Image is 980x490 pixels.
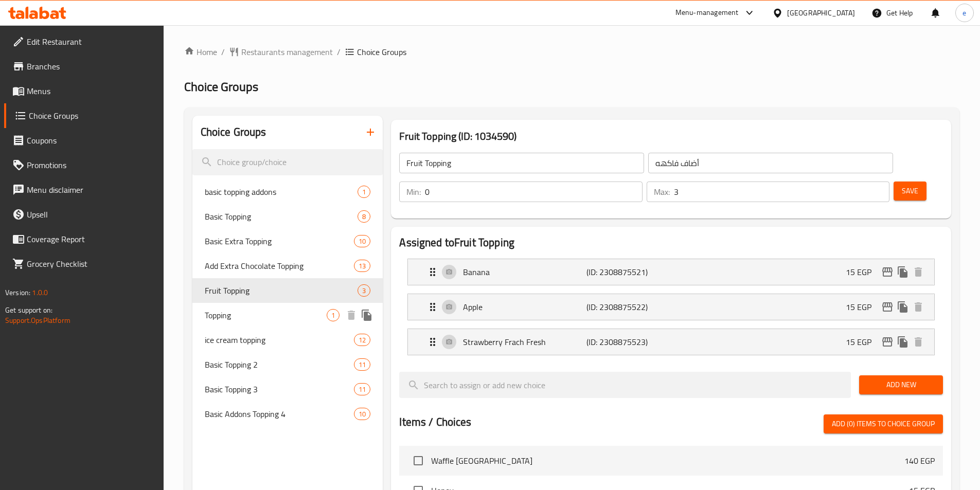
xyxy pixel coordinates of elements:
a: Upsell [4,202,164,227]
div: Add Extra Chocolate Topping13 [192,253,383,278]
button: Add New [859,375,943,394]
span: Basic Topping [205,210,358,223]
h2: Choice Groups [201,124,266,140]
span: Basic Topping 3 [205,383,354,395]
h3: Fruit Topping (ID: 1034590) [399,128,943,144]
button: Add (0) items to choice group [824,414,943,433]
span: Get support on: [5,303,52,317]
input: search [399,372,851,398]
li: / [337,46,341,58]
p: Max: [654,186,670,198]
span: basic topping addons [205,186,358,198]
p: (ID: 2308875521) [586,266,669,278]
span: Fruit Topping [205,284,358,297]
span: Coupons [27,134,155,147]
div: Choices [358,186,370,198]
span: ice cream topping [205,334,354,346]
span: Menu disclaimer [27,184,155,196]
div: Expand [408,294,934,320]
p: Min: [406,186,421,198]
span: Version: [5,286,30,299]
a: Promotions [4,153,164,177]
a: Support.OpsPlatform [5,314,70,327]
li: Expand [399,324,943,359]
div: Choices [354,358,370,371]
span: Waffle [GEOGRAPHIC_DATA] [431,455,904,467]
p: 15 EGP [846,266,880,278]
span: Choice Groups [357,46,406,58]
div: Choices [358,284,370,297]
a: Menus [4,79,164,103]
button: duplicate [895,299,911,315]
div: Choices [354,260,370,272]
a: Menu disclaimer [4,177,164,202]
span: Restaurants management [241,46,333,58]
h2: Items / Choices [399,414,471,430]
button: Save [894,182,926,201]
button: duplicate [359,307,375,323]
span: Choice Groups [29,110,155,122]
p: (ID: 2308875522) [586,301,669,313]
div: [GEOGRAPHIC_DATA] [787,7,855,19]
span: Choice Groups [184,75,258,98]
div: Topping1deleteduplicate [192,303,383,328]
span: 1 [358,187,370,197]
span: 10 [354,409,370,419]
span: Add New [867,378,935,391]
span: Save [902,185,918,197]
div: Choices [358,210,370,223]
button: duplicate [895,334,911,350]
div: Choices [354,334,370,346]
span: 3 [358,286,370,296]
nav: breadcrumb [184,46,959,58]
div: Basic Topping8 [192,204,383,229]
p: Apple [463,301,586,313]
span: Edit Restaurant [27,35,155,48]
span: 1.0.0 [32,286,48,299]
span: Basic Extra Topping [205,235,354,247]
div: Choices [354,408,370,420]
button: delete [911,264,926,280]
p: (ID: 2308875523) [586,336,669,348]
input: search [192,149,383,175]
div: Basic Topping 211 [192,352,383,377]
span: Grocery Checklist [27,258,155,270]
button: edit [880,299,895,315]
p: 15 EGP [846,301,880,313]
a: Coupons [4,128,164,153]
span: Menus [27,85,155,97]
span: Upsell [27,208,155,221]
p: 15 EGP [846,336,880,348]
div: Fruit Topping3 [192,278,383,303]
span: Topping [205,309,327,321]
span: Branches [27,60,155,72]
div: basic topping addons1 [192,179,383,204]
span: Add (0) items to choice group [832,418,935,430]
div: Choices [354,383,370,395]
span: 11 [354,385,370,394]
span: 1 [327,311,339,320]
div: Basic Extra Topping10 [192,229,383,253]
div: Choices [327,309,340,321]
button: edit [880,264,895,280]
div: Expand [408,259,934,285]
p: Banana [463,266,586,278]
li: Expand [399,255,943,289]
span: 11 [354,360,370,370]
button: delete [911,299,926,315]
div: Menu-management [675,7,739,19]
a: Choice Groups [4,103,164,128]
a: Restaurants management [229,46,333,58]
div: ice cream topping12 [192,328,383,352]
button: duplicate [895,264,911,280]
a: Branches [4,54,164,79]
div: Expand [408,329,934,355]
li: / [221,46,225,58]
span: Select choice [407,450,429,471]
button: edit [880,334,895,350]
span: e [963,7,966,19]
span: Add Extra Chocolate Topping [205,260,354,272]
p: 140 EGP [904,455,935,467]
h2: Assigned to Fruit Topping [399,235,943,250]
a: Edit Restaurant [4,29,164,54]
